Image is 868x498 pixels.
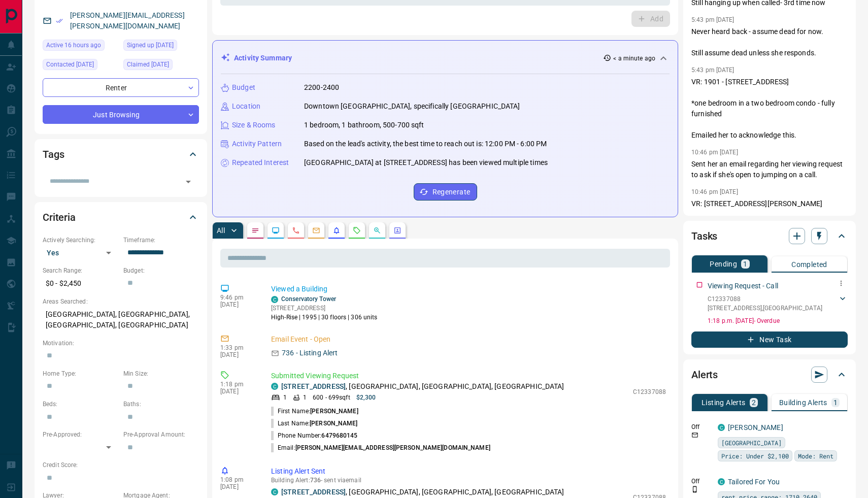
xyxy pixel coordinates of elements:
[282,348,338,358] p: 736 - Listing Alert
[295,444,490,451] span: [PERSON_NAME][EMAIL_ADDRESS][PERSON_NAME][DOMAIN_NAME]
[312,226,320,235] svg: Emails
[271,407,358,416] p: First Name:
[691,224,848,248] div: Tasks
[691,198,848,209] p: VR: [STREET_ADDRESS][PERSON_NAME]
[292,226,300,235] svg: Calls
[123,369,199,378] p: Min Size:
[721,451,789,461] span: Price: Under $2,100
[708,304,822,313] p: [STREET_ADDRESS] , [GEOGRAPHIC_DATA]
[691,431,698,439] svg: Email
[708,292,848,315] div: C12337088[STREET_ADDRESS],[GEOGRAPHIC_DATA]
[691,26,848,58] p: Never heard back - assume dead for now. Still assume dead unless she responds.
[43,146,64,162] h2: Tags
[728,478,780,486] a: Tailored For You
[43,460,199,470] p: Credit Score:
[43,430,118,439] p: Pre-Approved:
[43,236,118,245] p: Actively Searching:
[691,362,848,387] div: Alerts
[332,226,341,235] svg: Listing Alerts
[304,157,548,168] p: [GEOGRAPHIC_DATA] at [STREET_ADDRESS] has been viewed multiple times
[304,139,547,149] p: Based on the lead's activity, the best time to reach out is: 12:00 PM - 6:00 PM
[283,393,287,402] p: 1
[232,120,276,130] p: Size & Rooms
[217,227,225,234] p: All
[708,294,822,304] p: C12337088
[281,381,564,392] p: , [GEOGRAPHIC_DATA], [GEOGRAPHIC_DATA], [GEOGRAPHIC_DATA]
[46,40,101,50] span: Active 16 hours ago
[271,334,666,345] p: Email Event - Open
[691,477,712,486] p: Off
[43,142,199,167] div: Tags
[272,226,280,235] svg: Lead Browsing Activity
[43,369,118,378] p: Home Type:
[271,431,358,440] p: Phone Number:
[691,367,718,383] h2: Alerts
[43,78,199,97] div: Renter
[281,488,346,496] a: [STREET_ADDRESS]
[123,236,199,245] p: Timeframe:
[43,245,118,261] div: Yes
[271,383,278,390] div: condos.ca
[220,388,256,395] p: [DATE]
[373,226,381,235] svg: Opportunities
[43,297,199,306] p: Areas Searched:
[304,120,424,130] p: 1 bedroom, 1 bathroom, 500-700 sqft
[691,67,735,74] p: 5:43 pm [DATE]
[691,16,735,23] p: 5:43 pm [DATE]
[127,40,174,50] span: Signed up [DATE]
[271,488,278,495] div: condos.ca
[691,486,698,493] svg: Push Notification Only
[313,393,350,402] p: 600 - 699 sqft
[271,304,378,313] p: [STREET_ADDRESS]
[181,175,195,189] button: Open
[752,399,756,406] p: 2
[220,381,256,388] p: 1:18 pm
[221,49,670,68] div: Activity Summary< a minute ago
[710,260,737,268] p: Pending
[43,209,76,225] h2: Criteria
[123,400,199,409] p: Baths:
[251,226,259,235] svg: Notes
[691,159,848,180] p: Sent her an email regarding her viewing request to ask if she's open to jumping on a call.
[43,275,118,292] p: $0 - $2,450
[691,422,712,431] p: Off
[691,228,717,244] h2: Tasks
[798,451,833,461] span: Mode: Rent
[633,387,666,396] p: C12337088
[46,59,94,70] span: Contacted [DATE]
[70,11,185,30] a: [PERSON_NAME][EMAIL_ADDRESS][PERSON_NAME][DOMAIN_NAME]
[691,77,848,141] p: VR: 1901 - [STREET_ADDRESS] *one bedroom in a two bedroom condo - fully furnished Emailed her to ...
[220,483,256,490] p: [DATE]
[43,59,118,73] div: Mon Jul 21 2025
[702,399,746,406] p: Listing Alerts
[791,261,827,268] p: Completed
[271,296,278,303] div: condos.ca
[220,476,256,483] p: 1:08 pm
[43,400,118,409] p: Beds:
[123,266,199,275] p: Budget:
[43,205,199,229] div: Criteria
[220,301,256,308] p: [DATE]
[281,295,336,303] a: Conservatory Tower
[232,157,289,168] p: Repeated Interest
[271,477,666,484] p: Building Alert : - sent via email
[833,399,838,406] p: 1
[414,183,477,201] button: Regenerate
[220,344,256,351] p: 1:33 pm
[127,59,169,70] span: Claimed [DATE]
[718,478,725,485] div: condos.ca
[43,40,118,54] div: Mon Aug 11 2025
[43,306,199,334] p: [GEOGRAPHIC_DATA], [GEOGRAPHIC_DATA], [GEOGRAPHIC_DATA], [GEOGRAPHIC_DATA]
[310,408,358,415] span: [PERSON_NAME]
[356,393,376,402] p: $2,300
[691,149,738,156] p: 10:46 pm [DATE]
[43,266,118,275] p: Search Range:
[743,260,747,268] p: 1
[691,188,738,195] p: 10:46 pm [DATE]
[271,466,666,477] p: Listing Alert Sent
[234,53,292,63] p: Activity Summary
[220,294,256,301] p: 9:46 pm
[271,443,490,452] p: Email:
[123,40,199,54] div: Tue Apr 26 2022
[281,487,564,497] p: , [GEOGRAPHIC_DATA], [GEOGRAPHIC_DATA], [GEOGRAPHIC_DATA]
